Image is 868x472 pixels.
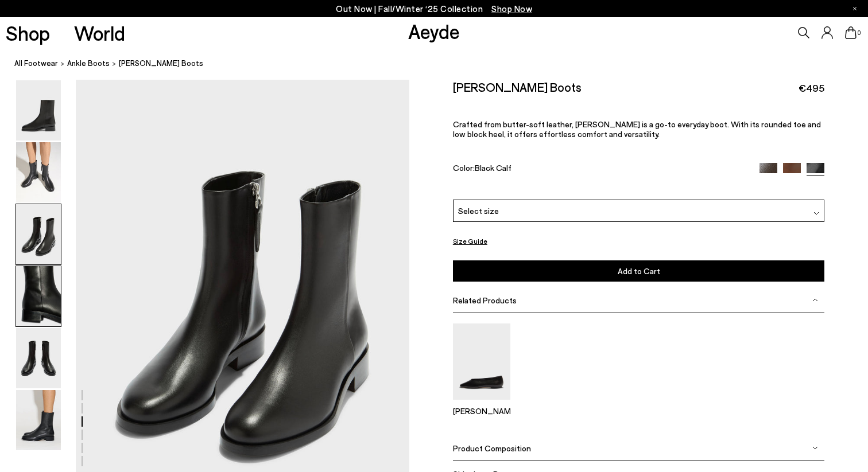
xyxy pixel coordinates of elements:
a: Aeyde [408,19,460,43]
h2: [PERSON_NAME] Boots [453,80,582,94]
span: Crafted from butter-soft leather, [PERSON_NAME] is a go-to everyday boot. With its rounded toe an... [453,119,821,139]
img: svg%3E [812,445,818,451]
span: Product Composition [453,443,531,453]
a: All Footwear [14,57,58,69]
span: Black Calf [475,162,511,172]
img: Vincent Ankle Boots - Image 1 [16,80,61,141]
img: Vincent Ankle Boots - Image 5 [16,328,61,388]
img: Vincent Ankle Boots - Image 4 [16,266,61,326]
span: €495 [799,81,824,95]
span: 0 [857,30,862,36]
img: Kirsten Ballet Flats [453,323,510,400]
button: Size Guide [453,234,487,248]
a: ankle boots [67,57,110,69]
p: Out Now | Fall/Winter ‘25 Collection [336,2,532,16]
span: Add to Cart [618,266,660,276]
img: Vincent Ankle Boots - Image 3 [16,204,61,264]
span: [PERSON_NAME] Boots [119,57,203,69]
a: World [74,23,125,43]
span: ankle boots [67,58,110,68]
span: Navigate to /collections/new-in [491,3,532,14]
a: Kirsten Ballet Flats [PERSON_NAME] [453,392,510,416]
a: 0 [845,26,857,39]
button: Add to Cart [453,260,825,282]
div: Color: [453,162,747,175]
img: Vincent Ankle Boots - Image 2 [16,142,61,202]
p: [PERSON_NAME] [453,406,510,416]
img: svg%3E [813,210,819,216]
img: Vincent Ankle Boots - Image 6 [16,390,61,450]
nav: breadcrumb [14,48,868,80]
span: Select size [458,205,499,217]
img: svg%3E [812,297,818,303]
a: Shop [6,23,50,43]
span: Related Products [453,295,517,305]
